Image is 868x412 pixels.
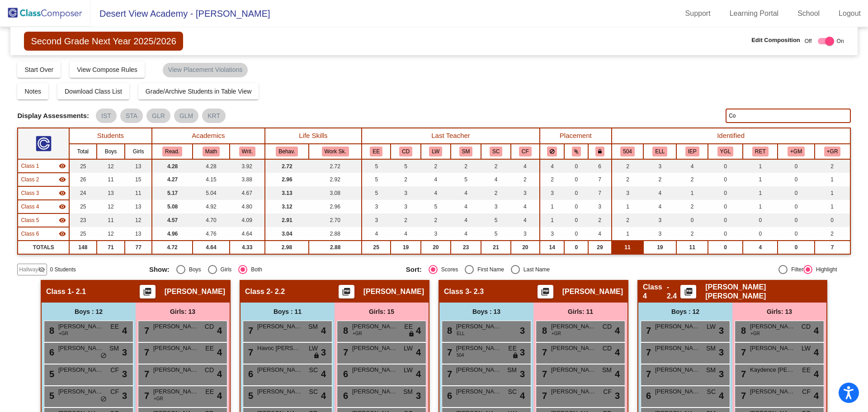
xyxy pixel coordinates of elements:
[788,147,805,156] button: +GM
[77,66,137,73] span: View Compose Rules
[46,287,71,296] span: Class 1
[438,265,458,274] div: Scores
[42,303,136,321] div: Boys : 12
[708,173,743,186] td: 0
[120,109,143,123] mat-chip: STA
[69,241,97,254] td: 148
[97,227,125,241] td: 12
[391,144,420,159] th: Charity Damron
[193,213,230,227] td: 4.70
[193,173,230,186] td: 4.15
[309,241,362,254] td: 2.88
[752,147,769,156] button: RET
[309,200,362,213] td: 2.96
[18,186,69,200] td: Melissa Garcia - 2.3
[685,147,699,156] button: IEP
[125,173,152,186] td: 15
[815,144,850,159] th: Above Grade Level in Reading
[399,147,412,156] button: CD
[778,200,814,213] td: 0
[152,173,193,186] td: 4.27
[362,144,391,159] th: Elisabeth English
[708,200,743,213] td: 0
[815,186,850,200] td: 1
[21,189,39,197] span: Class 3
[717,147,734,156] button: YGL
[59,230,66,237] mat-icon: visibility
[708,227,743,241] td: 0
[125,144,152,159] th: Girls
[276,147,297,156] button: Behav.
[97,241,125,254] td: 71
[24,66,53,73] span: Start Over
[643,227,676,241] td: 3
[588,227,611,241] td: 4
[652,147,667,156] button: ELL
[152,213,193,227] td: 4.57
[481,227,510,241] td: 5
[481,173,510,186] td: 4
[643,173,676,186] td: 2
[125,227,152,241] td: 13
[406,265,656,274] mat-radio-group: Select an option
[643,186,676,200] td: 4
[146,109,170,123] mat-chip: GLR
[152,227,193,241] td: 4.96
[421,186,451,200] td: 4
[406,265,422,274] span: Sort:
[21,230,39,238] span: Class 6
[588,173,611,186] td: 7
[481,144,510,159] th: Sara Camacho
[564,227,588,241] td: 0
[676,173,708,186] td: 2
[69,159,97,173] td: 25
[444,287,469,296] span: Class 3
[683,287,694,300] mat-icon: picture_as_pdf
[391,213,420,227] td: 2
[50,265,75,274] span: 0 Students
[643,159,676,173] td: 3
[451,200,481,213] td: 4
[564,200,588,213] td: 0
[339,285,354,298] button: Print Students Details
[511,200,540,213] td: 4
[451,213,481,227] td: 4
[511,159,540,173] td: 4
[743,186,778,200] td: 1
[362,227,391,241] td: 4
[459,147,473,156] button: SM
[142,287,153,300] mat-icon: picture_as_pdf
[17,83,48,99] button: Notes
[152,241,193,254] td: 4.72
[193,241,230,254] td: 4.64
[230,159,265,173] td: 3.92
[21,175,39,184] span: Class 2
[59,203,66,210] mat-icon: visibility
[69,173,97,186] td: 26
[265,213,309,227] td: 2.91
[193,186,230,200] td: 5.04
[125,200,152,213] td: 13
[511,213,540,227] td: 4
[429,147,442,156] button: LW
[481,159,510,173] td: 2
[743,144,778,159] th: Retainee
[451,227,481,241] td: 4
[778,159,814,173] td: 0
[17,62,61,78] button: Start Over
[451,186,481,200] td: 4
[705,283,822,301] span: [PERSON_NAME] [PERSON_NAME]
[421,144,451,159] th: Laurel Wallace
[265,173,309,186] td: 2.96
[125,186,152,200] td: 11
[421,200,451,213] td: 5
[265,186,309,200] td: 3.13
[162,147,182,156] button: Read.
[540,128,612,144] th: Placement
[540,200,565,213] td: 1
[241,303,335,321] div: Boys : 11
[97,159,125,173] td: 12
[540,241,565,254] td: 14
[815,241,850,254] td: 7
[778,144,814,159] th: Above Grade Level Math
